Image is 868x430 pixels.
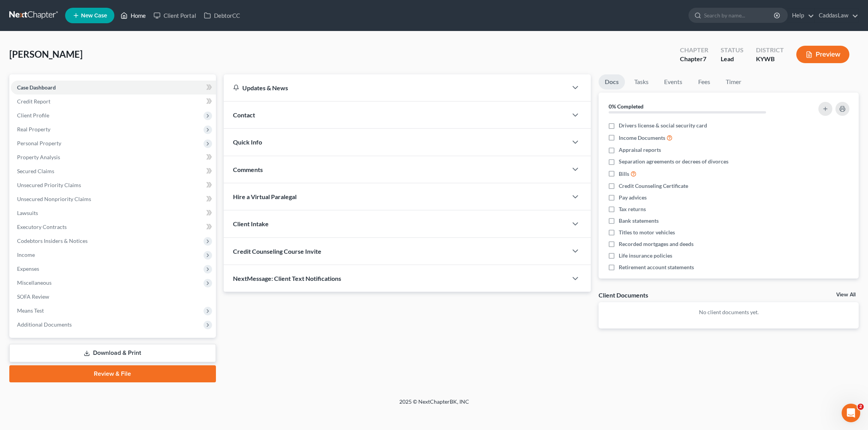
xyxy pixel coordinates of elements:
[721,46,744,55] div: Status
[619,122,707,129] span: Drivers license & social security card
[17,321,72,328] span: Additional Documents
[619,240,694,248] span: Recorded mortgages and deeds
[756,46,784,55] div: District
[619,217,659,225] span: Bank statements
[81,13,107,19] span: New Case
[658,74,689,89] a: Events
[619,158,728,165] span: Separation agreements or decrees of divorces
[17,98,50,105] span: Credit Report
[11,164,216,178] a: Secured Claims
[619,182,688,190] span: Credit Counseling Certificate
[628,74,655,89] a: Tasks
[680,55,708,64] div: Chapter
[609,103,644,110] strong: 0% Completed
[17,237,88,244] span: Codebtors Insiders & Notices
[842,404,860,422] iframe: Intercom live chat
[858,404,864,410] span: 2
[233,111,255,119] span: Contact
[11,206,216,220] a: Lawsuits
[17,196,91,202] span: Unsecured Nonpriority Claims
[721,55,744,64] div: Lead
[692,74,716,89] a: Fees
[619,252,672,260] span: Life insurance policies
[233,84,558,92] div: Updates & News
[11,290,216,304] a: SOFA Review
[233,166,263,173] span: Comments
[599,291,648,299] div: Client Documents
[233,248,321,255] span: Credit Counseling Course Invite
[796,46,849,63] button: Preview
[17,307,44,314] span: Means Test
[704,8,775,22] input: Search by name...
[17,140,61,146] span: Personal Property
[17,168,54,174] span: Secured Claims
[11,95,216,108] a: Credit Report
[11,150,216,164] a: Property Analysis
[17,182,81,188] span: Unsecured Priority Claims
[720,74,747,89] a: Timer
[233,138,262,146] span: Quick Info
[619,205,646,213] span: Tax returns
[815,9,858,22] a: CaddasLaw
[11,178,216,192] a: Unsecured Priority Claims
[788,9,814,22] a: Help
[703,55,706,62] span: 7
[17,224,67,230] span: Executory Contracts
[150,9,200,22] a: Client Portal
[17,293,49,300] span: SOFA Review
[619,170,629,178] span: Bills
[9,344,216,362] a: Download & Print
[619,194,647,201] span: Pay advices
[17,251,35,258] span: Income
[619,146,661,154] span: Appraisal reports
[233,275,341,282] span: NextMessage: Client Text Notifications
[619,134,665,142] span: Income Documents
[117,9,150,22] a: Home
[836,292,856,298] a: View All
[17,84,56,91] span: Case Dashboard
[233,193,297,200] span: Hire a Virtual Paralegal
[11,81,216,95] a: Case Dashboard
[17,154,60,160] span: Property Analysis
[680,46,708,55] div: Chapter
[200,9,244,22] a: DebtorCC
[17,265,39,272] span: Expenses
[17,112,49,119] span: Client Profile
[619,263,694,271] span: Retirement account statements
[213,398,655,412] div: 2025 © NextChapterBK, INC
[17,126,50,132] span: Real Property
[605,308,852,316] p: No client documents yet.
[756,55,784,64] div: KYWB
[9,48,83,60] span: [PERSON_NAME]
[599,74,625,89] a: Docs
[17,210,38,216] span: Lawsuits
[619,229,675,236] span: Titles to motor vehicles
[17,279,52,286] span: Miscellaneous
[11,220,216,234] a: Executory Contracts
[9,365,216,382] a: Review & File
[233,220,269,227] span: Client Intake
[11,192,216,206] a: Unsecured Nonpriority Claims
